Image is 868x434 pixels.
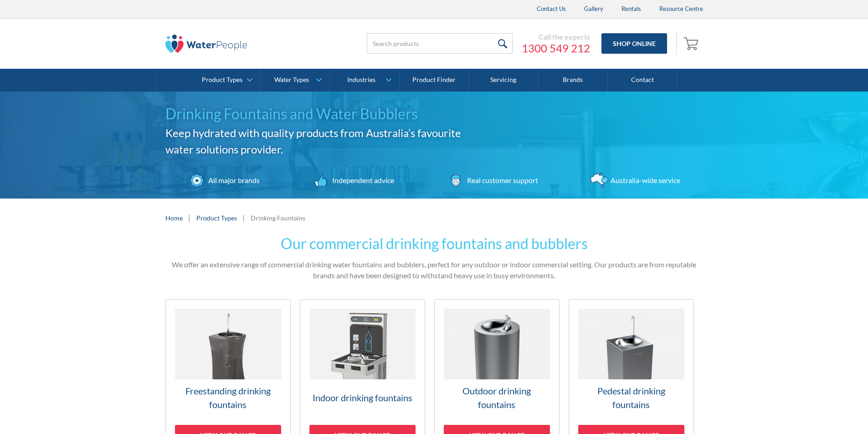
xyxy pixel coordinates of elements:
a: Servicing [469,69,538,92]
a: Brands [539,69,608,92]
div: | [241,212,246,223]
div: Independent advice [330,175,394,186]
a: 1300 549 212 [522,41,590,55]
a: Shop Online [601,33,667,54]
h2: Our commercial drinking fountains and bubblers [165,233,703,255]
a: Product Types [196,213,237,223]
iframe: podium webchat widget bubble [795,388,868,434]
a: Contact [608,69,677,92]
div: Industries [347,76,375,84]
div: Water Types [274,76,309,84]
a: Home [165,213,183,223]
div: Australia-wide service [608,175,680,186]
a: Industries [330,69,399,92]
div: All major brands [206,175,260,186]
a: Product Types [191,69,260,92]
h3: Outdoor drinking fountains [444,384,550,411]
h1: Drinking Fountains and Water Bubblers [165,103,475,125]
p: We offer an extensive range of commercial drinking water fountains and bubblers, perfect for any ... [165,259,703,281]
div: Drinking Fountains [251,213,305,223]
div: Product Types [202,76,242,84]
a: Water Types [261,69,329,92]
h3: Pedestal drinking fountains [578,384,684,411]
h3: Indoor drinking fountains [309,391,416,404]
h3: Freestanding drinking fountains [175,384,281,411]
div: Real customer support [465,175,538,186]
a: Product Finder [400,69,469,92]
img: shopping cart [683,36,701,51]
a: Open empty cart [681,33,703,55]
div: Call the experts [522,32,590,41]
h2: Keep hydrated with quality products from Australia’s favourite water solutions provider. [165,125,475,158]
input: Search products [367,33,513,54]
div: | [187,212,192,223]
img: The Water People [165,35,247,53]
